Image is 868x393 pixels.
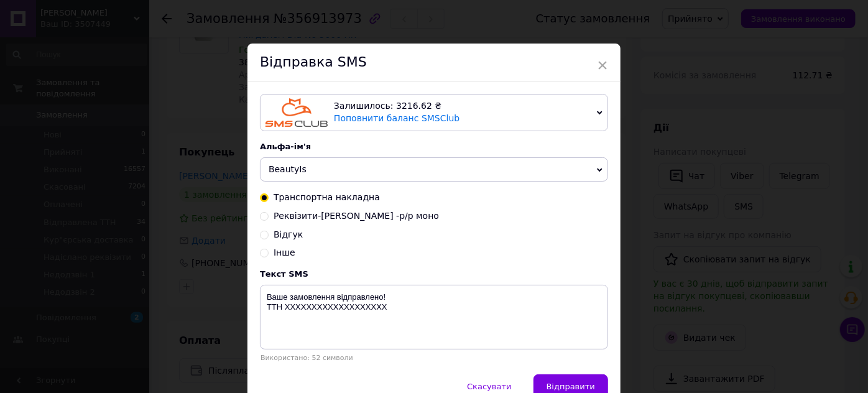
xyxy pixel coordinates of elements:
span: Скасувати [467,382,511,391]
span: Відгук [274,229,303,239]
a: Поповнити баланс SMSClub [334,113,459,123]
div: Використано: 52 символи [260,354,608,362]
div: Залишилось: 3216.62 ₴ [334,100,592,113]
div: Текст SMS [260,269,608,279]
textarea: Ваше замовлення відправлено! ТТН ХХХХХХХХХХХХХХХХХХХ [260,285,608,349]
span: × [597,55,608,76]
span: BeautyIs [269,164,307,174]
span: Інше [274,247,295,257]
div: Відправка SMS [247,44,621,81]
span: Транспортна накладна [274,192,380,202]
span: Відправити [547,382,595,391]
span: Альфа-ім'я [260,142,311,151]
span: Реквізити-[PERSON_NAME] -р/р моно [274,211,439,221]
